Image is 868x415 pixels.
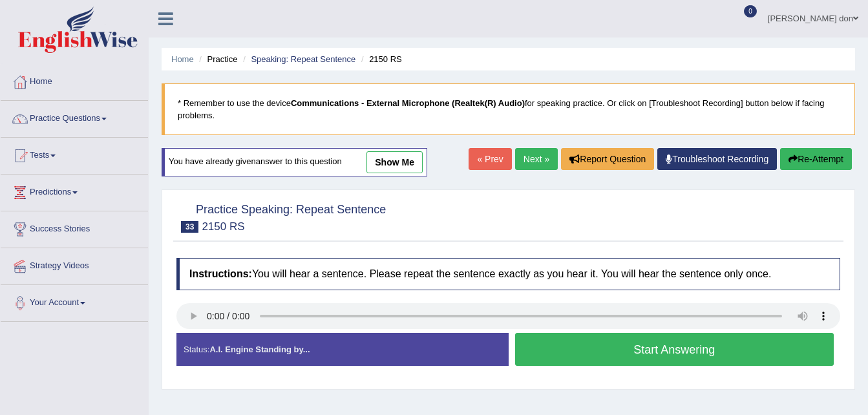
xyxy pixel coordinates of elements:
strong: A.I. Engine Standing by... [209,345,310,354]
a: Predictions [1,175,148,207]
b: Communications - External Microphone (Realtek(R) Audio) [291,98,525,108]
span: 33 [181,221,198,233]
div: Status: [176,333,509,366]
a: show me [366,151,423,173]
a: Success Stories [1,211,148,244]
span: 0 [744,5,757,17]
h4: You will hear a sentence. Please repeat the sentence exactly as you hear it. You will hear the se... [176,258,840,290]
small: 2150 RS [202,220,244,233]
button: Report Question [561,148,654,170]
a: Speaking: Repeat Sentence [251,54,355,64]
h2: Practice Speaking: Repeat Sentence [176,200,386,233]
a: Home [1,64,148,96]
button: Start Answering [515,333,834,366]
b: Instructions: [189,268,252,279]
blockquote: * Remember to use the device for speaking practice. Or click on [Troubleshoot Recording] button b... [162,83,855,135]
a: Tests [1,138,148,170]
div: You have already given answer to this question [162,148,427,176]
a: Your Account [1,285,148,317]
a: Troubleshoot Recording [657,148,777,170]
button: Re-Attempt [780,148,852,170]
a: Next » [515,148,558,170]
a: Strategy Videos [1,248,148,281]
a: Home [171,54,194,64]
a: « Prev [469,148,511,170]
li: Practice [196,53,237,65]
a: Practice Questions [1,101,148,133]
li: 2150 RS [358,53,402,65]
